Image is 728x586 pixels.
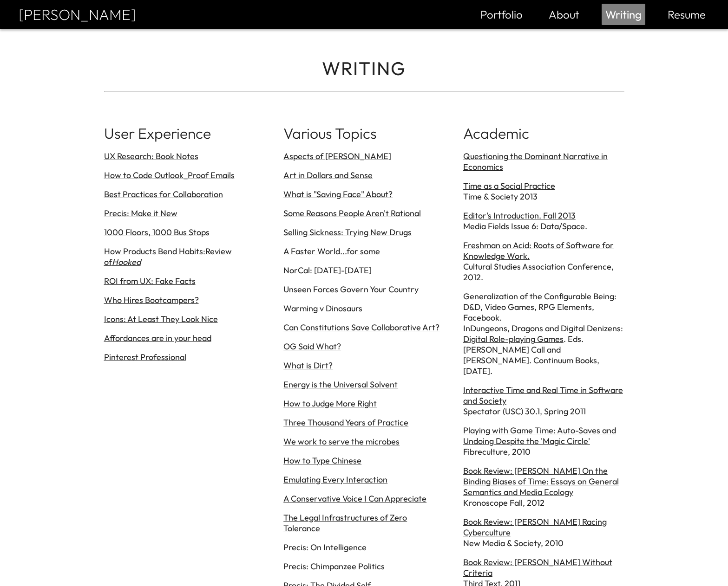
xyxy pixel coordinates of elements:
[463,240,614,261] a: Freshman on Acid: Roots of Software for Knowledge Work.
[283,322,439,333] a: Can Constitutions Save Collaborative Art?
[463,151,608,172] a: Questioning the Dominant Narrative in Economics
[104,189,223,200] a: Best Practices for Collaboration
[283,208,421,219] a: Some Reasons People Aren't Rational
[104,208,177,219] a: Precis: Make it New
[283,341,341,352] a: OG Said What?
[463,516,607,538] a: Book Review: [PERSON_NAME] Racing Cyberculture
[463,210,576,221] a: Editor's Introduction. Fall 2013
[463,240,624,283] p: Cultural Studies Association Conference, 2012.
[463,557,612,578] a: Book Review: [PERSON_NAME] Without Criteria
[104,352,186,362] a: Pinterest Professional
[283,360,333,371] a: What is Dirt?
[463,210,624,232] p: Media Fields Issue 6: Data/Space.
[283,493,426,504] a: A Conservative Voice I Can Appreciate
[283,124,445,142] h2: Various Topics
[104,124,265,142] h2: User Experience
[19,5,136,24] a: [PERSON_NAME]
[668,7,706,21] a: Resume
[283,455,361,466] a: How to Type Chinese
[463,385,624,417] p: Spectator (USC) 30.1, Spring 2011
[463,124,624,142] h2: Academic
[283,398,377,409] a: How to Judge More Right
[283,303,362,314] a: Warming v Dinosaurs
[104,276,196,286] a: ROI from UX: Fake Facts
[463,180,624,202] p: Time & Society 2013
[463,425,616,446] a: Playing with Game Time: Auto-Saves and Undoing Despite the 'Magic Circle'
[104,246,232,267] a: How Products Bend Habits:Review ofHooked
[283,474,387,485] a: Emulating Every Interaction
[104,314,218,324] a: Icons: At Least They Look Nice
[480,7,523,21] a: Portfolio
[283,189,393,200] a: What is "Saving Face" About?
[283,379,398,390] a: Energy is the Universal Solvent
[463,323,623,344] a: Dungeons, Dragons and Digital Denizens: Digital Role-playing Games
[283,436,400,447] a: We work to serve the microbes
[549,7,579,21] a: About
[283,561,385,572] a: Precis: Chimpanzee Politics
[104,57,624,80] h1: WRITING
[463,425,624,457] p: Fibreculture, 2010
[104,151,198,161] a: UX Research: Book Notes
[283,542,367,553] a: Precis: On Intelligence
[463,465,619,497] a: Book Review: [PERSON_NAME] On the Binding Biases of Time: Essays on General Semantics and Media E...
[605,7,642,21] a: Writing
[104,227,210,238] a: 1000 Floors, 1000 Bus Stops
[283,227,412,238] a: Selling Sickness: Trying New Drugs
[283,284,419,295] a: Unseen Forces Govern Your Country
[463,385,623,406] a: Interactive Time and Real Time in Software and Society
[104,170,235,180] a: How to Code Outlook_Proof Emails
[104,333,211,343] a: Affordances are in your head
[283,512,407,534] a: The Legal Infrastructures of Zero Tolerance
[463,516,624,548] p: New Media & Society, 2010
[283,246,380,257] a: A Faster World...for some
[283,170,373,180] a: Art in Dollars and Sense
[112,257,141,267] i: Hooked
[463,180,555,191] a: Time as a Social Practice
[463,465,624,508] p: Kronoscope Fall, 2012
[283,417,408,428] a: Three Thousand Years of Practice
[283,265,372,276] a: NorCal: [DATE]-[DATE]
[283,151,391,161] a: Aspects of [PERSON_NAME]
[104,295,199,305] a: Who Hires Bootcampers?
